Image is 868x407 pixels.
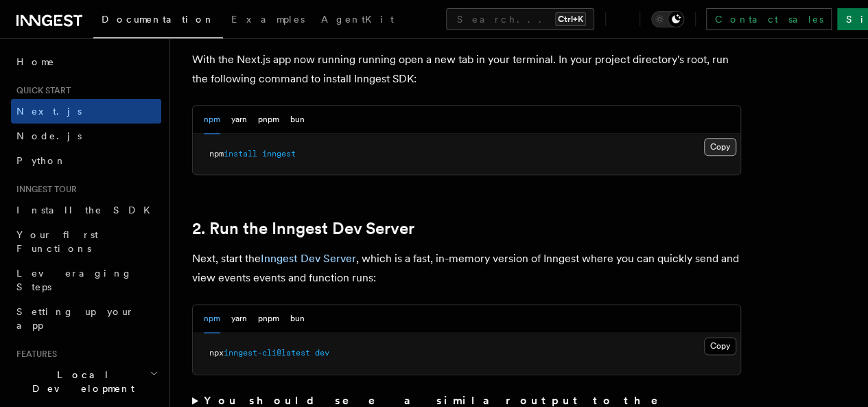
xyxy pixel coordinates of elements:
[261,252,356,265] a: Inngest Dev Server
[224,149,257,159] span: install
[258,106,279,134] button: pnpm
[16,268,132,292] span: Leveraging Steps
[11,124,161,148] a: Node.js
[704,337,736,355] button: Copy
[192,219,414,238] a: 2. Run the Inngest Dev Server
[290,106,305,134] button: bun
[209,149,224,159] span: npm
[555,12,586,26] kbd: Ctrl+K
[446,8,594,30] button: Search...Ctrl+K
[192,50,741,89] p: With the Next.js app now running running open a new tab in your terminal. In your project directo...
[11,148,161,173] a: Python
[231,106,247,134] button: yarn
[224,348,310,358] span: inngest-cli@latest
[16,155,67,166] span: Python
[102,14,215,25] span: Documentation
[209,348,224,358] span: npx
[11,368,150,395] span: Local Development
[16,306,134,331] span: Setting up your app
[16,205,159,216] span: Install the SDK
[262,149,296,159] span: inngest
[11,222,161,261] a: Your first Functions
[11,49,161,74] a: Home
[204,305,220,333] button: npm
[231,14,305,25] span: Examples
[11,85,71,96] span: Quick start
[16,55,55,69] span: Home
[231,305,247,333] button: yarn
[315,348,329,358] span: dev
[11,261,161,299] a: Leveraging Steps
[223,4,313,37] a: Examples
[93,4,223,38] a: Documentation
[706,8,832,30] a: Contact sales
[321,14,394,25] span: AgentKit
[11,198,161,222] a: Install the SDK
[16,106,82,117] span: Next.js
[192,249,741,288] p: Next, start the , which is a fast, in-memory version of Inngest where you can quickly send and vi...
[651,11,684,27] button: Toggle dark mode
[313,4,402,37] a: AgentKit
[204,106,220,134] button: npm
[11,299,161,338] a: Setting up your app
[11,184,77,195] span: Inngest tour
[704,138,736,156] button: Copy
[290,305,305,333] button: bun
[11,362,161,401] button: Local Development
[16,130,82,141] span: Node.js
[11,99,161,124] a: Next.js
[11,349,57,360] span: Features
[258,305,279,333] button: pnpm
[16,229,98,254] span: Your first Functions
